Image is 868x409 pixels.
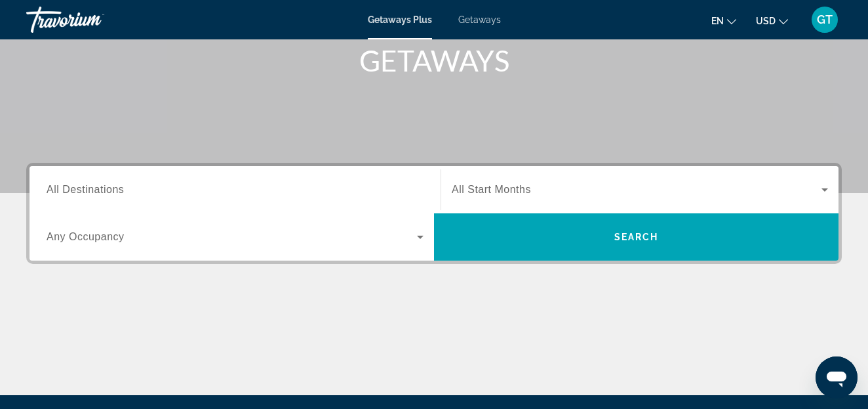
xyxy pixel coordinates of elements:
span: All Destinations [47,184,124,195]
span: USD [756,16,776,26]
button: Search [434,213,838,261]
a: Getaways Plus [368,14,432,25]
span: en [711,16,724,26]
span: Any Occupancy [47,231,125,242]
button: User Menu [808,6,842,33]
a: Travorium [26,3,157,37]
a: Getaways [458,14,501,25]
span: Search [614,232,659,242]
div: Search widget [30,166,838,261]
iframe: Button to launch messaging window [816,356,858,398]
span: GT [817,13,833,26]
button: Change language [711,11,736,30]
span: All Start Months [452,184,531,195]
h1: SEE THE WORLD WITH TRAVORIUM GETAWAYS [188,9,680,77]
button: Change currency [756,11,788,30]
